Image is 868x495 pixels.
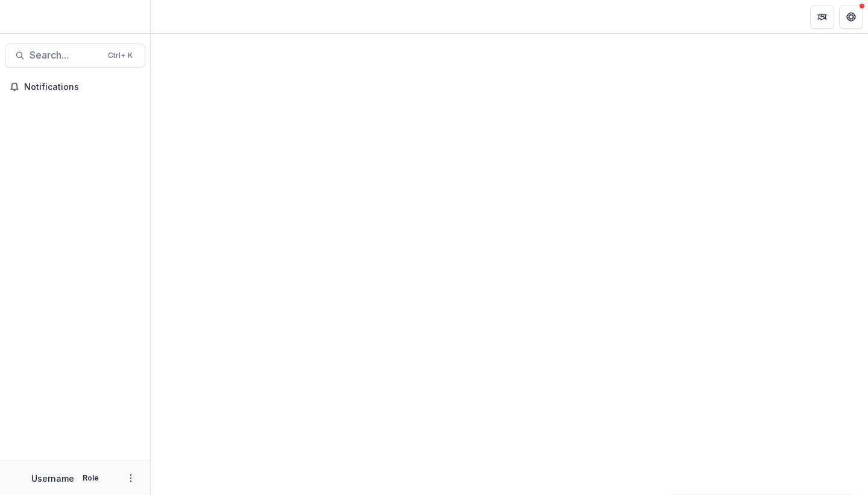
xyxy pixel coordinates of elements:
button: Partners [810,5,834,29]
p: Role [79,473,102,484]
button: More [124,471,138,485]
button: Notifications [5,77,145,97]
span: Notifications [24,82,140,92]
button: Search... [5,43,145,68]
div: Ctrl + K [105,49,135,62]
button: Get Help [839,5,863,29]
span: Search... [30,49,101,61]
p: Username [31,472,74,485]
